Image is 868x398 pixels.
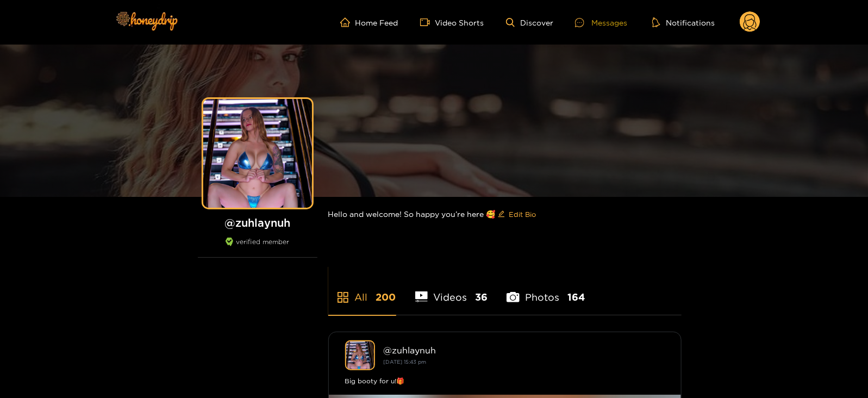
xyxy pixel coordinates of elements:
[198,216,317,229] h1: @ zuhlaynuh
[575,16,627,29] div: Messages
[498,210,505,219] span: edit
[496,206,539,223] button: editEdit Bio
[507,266,585,315] li: Photos
[328,266,396,315] li: All
[475,290,488,304] span: 36
[345,376,665,387] div: Big booty for u!🎁
[509,209,536,220] span: Edit Bio
[340,17,355,27] span: home
[384,359,427,365] small: [DATE] 15:43 pm
[420,17,435,27] span: video-camera
[384,345,665,355] div: @ zuhlaynuh
[506,18,553,27] a: Discover
[340,17,398,27] a: Home Feed
[198,238,317,258] div: verified member
[376,290,396,304] span: 200
[345,340,375,370] img: zuhlaynuh
[415,266,488,315] li: Videos
[420,17,484,27] a: Video Shorts
[567,290,585,304] span: 164
[649,17,718,28] button: Notifications
[328,197,682,232] div: Hello and welcome! So happy you’re here 🥰
[336,291,349,304] span: appstore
